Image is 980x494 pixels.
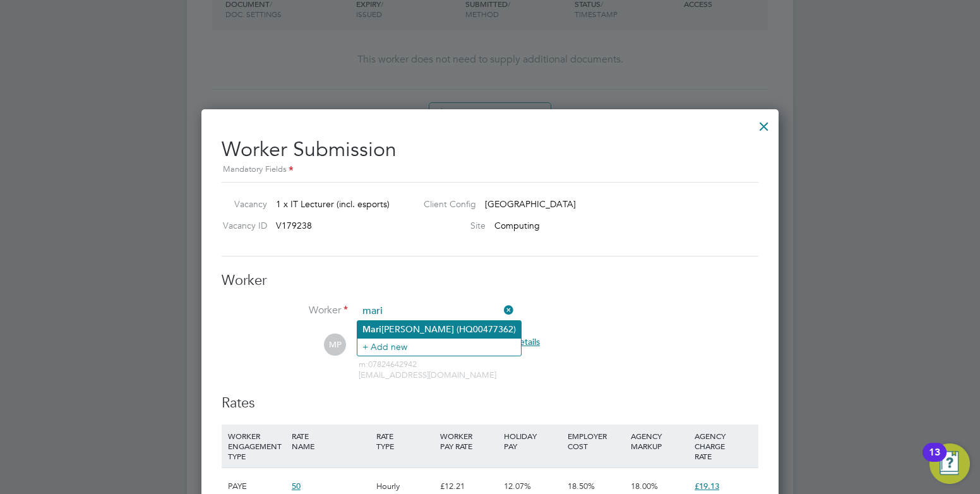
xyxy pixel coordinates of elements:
[276,198,390,210] span: 1 x IT Lecturer (incl. esports)
[359,359,368,370] span: m:
[437,425,501,457] div: WORKER PAY RATE
[565,425,628,457] div: EMPLOYER COST
[359,370,496,380] span: [EMAIL_ADDRESS][DOMAIN_NAME]
[217,198,267,210] label: Vacancy
[222,304,348,317] label: Worker
[485,198,576,210] span: [GEOGRAPHIC_DATA]
[276,220,312,231] span: V179238
[324,334,346,356] span: MP
[222,163,758,177] div: Mandatory Fields
[929,443,970,484] button: Open Resource Center, 13 new notifications
[568,481,595,491] span: 18.50%
[359,359,417,370] span: 07824642942
[358,302,514,321] input: Search for...
[695,481,719,491] span: £19.13
[222,394,758,413] h3: Rates
[357,338,521,355] li: + Add new
[362,324,381,335] b: Mari
[691,425,755,467] div: AGENCY CHARGE RATE
[222,272,758,290] h3: Worker
[501,425,565,457] div: HOLIDAY PAY
[289,425,373,457] div: RATE NAME
[222,127,758,177] h2: Worker Submission
[929,452,940,469] div: 13
[631,481,658,491] span: 18.00%
[217,220,267,231] label: Vacancy ID
[225,425,289,467] div: WORKER ENGAGEMENT TYPE
[292,481,301,491] span: 50
[373,425,437,457] div: RATE TYPE
[494,220,540,231] span: Computing
[504,481,531,491] span: 12.07%
[357,321,521,338] li: [PERSON_NAME] (HQ00477362)
[414,198,476,210] label: Client Config
[628,425,691,457] div: AGENCY MARKUP
[414,220,486,231] label: Site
